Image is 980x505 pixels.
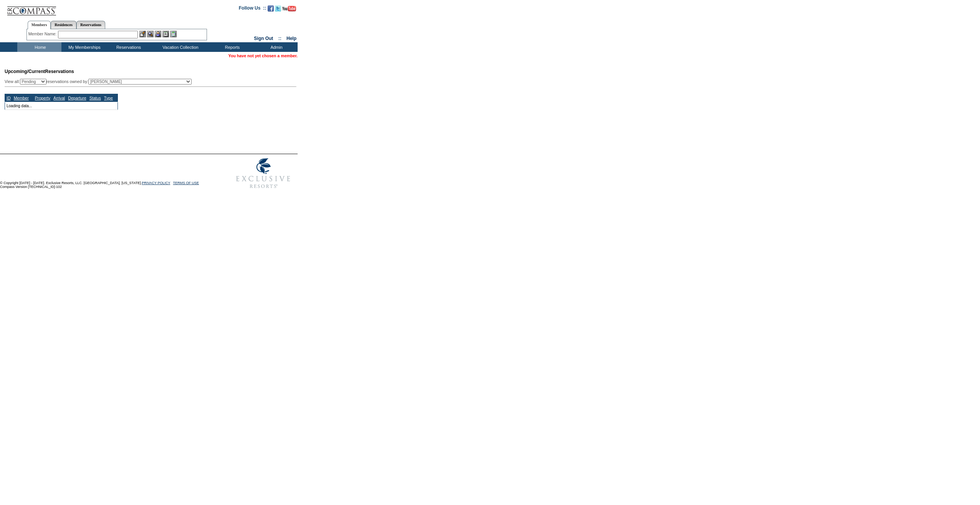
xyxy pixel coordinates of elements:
[282,8,296,12] a: Subscribe to our YouTube Channel
[286,36,296,41] a: Help
[170,31,177,37] img: b_calculator.gif
[209,42,253,52] td: Reports
[239,5,266,14] td: Follow Us ::
[147,31,154,37] img: View
[5,102,118,110] td: Loading data...
[28,31,58,37] div: Member Name:
[76,21,105,29] a: Reservations
[5,79,195,85] div: View all: reservations owned by:
[139,31,146,37] img: b_edit.gif
[162,31,169,37] img: Reservations
[254,36,273,41] a: Sign Out
[268,8,274,12] a: Become our fan on Facebook
[7,96,11,100] a: ID
[51,21,76,29] a: Residences
[229,154,298,193] img: Exclusive Resorts
[61,42,106,52] td: My Memberships
[253,42,298,52] td: Admin
[35,96,50,100] a: Property
[275,5,281,12] img: Follow us on Twitter
[173,181,199,185] a: TERMS OF USE
[282,6,296,12] img: Subscribe to our YouTube Channel
[268,5,274,12] img: Become our fan on Facebook
[5,69,74,74] span: Reservations
[68,96,86,100] a: Departure
[5,69,45,74] span: Upcoming/Current
[150,42,209,52] td: Vacation Collection
[89,96,101,100] a: Status
[104,96,113,100] a: Type
[53,96,65,100] a: Arrival
[17,42,61,52] td: Home
[278,36,281,41] span: ::
[275,8,281,12] a: Follow us on Twitter
[28,21,51,29] a: Members
[14,96,29,100] a: Member
[142,181,170,185] a: PRIVACY POLICY
[106,42,150,52] td: Reservations
[155,31,161,37] img: Impersonate
[228,53,298,58] span: You have not yet chosen a member.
